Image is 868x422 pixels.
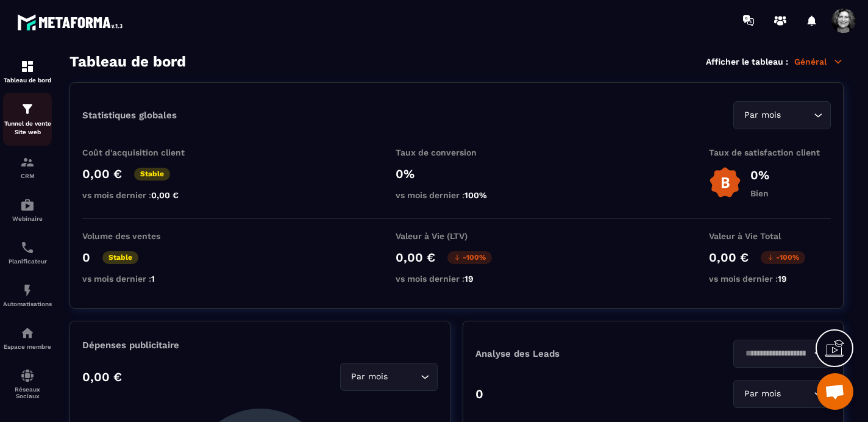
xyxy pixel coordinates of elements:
[82,370,122,384] p: 0,00 €
[396,148,518,157] p: Taux de conversion
[20,368,35,383] img: social-network
[709,148,831,157] p: Taux de satisfaction client
[750,188,769,198] p: Bien
[3,50,52,93] a: formationformationTableau de bord
[390,370,418,384] input: Search for option
[3,146,52,188] a: formationformationCRM
[3,231,52,274] a: schedulerschedulerPlanificateur
[82,250,90,265] p: 0
[82,148,204,157] p: Coût d'acquisition client
[733,101,831,129] div: Search for option
[709,231,831,241] p: Valeur à Vie Total
[151,190,179,200] span: 0,00 €
[82,340,438,351] p: Dépenses publicitaire
[475,348,653,359] p: Analyse des Leads
[709,274,831,284] p: vs mois dernier :
[783,109,811,122] input: Search for option
[82,110,177,121] p: Statistiques globales
[396,166,518,181] p: 0%
[794,56,844,67] p: Général
[20,102,35,116] img: formation
[783,387,811,401] input: Search for option
[17,11,127,34] img: logo
[709,250,749,265] p: 0,00 €
[3,301,52,307] p: Automatisations
[3,316,52,359] a: automationsautomationsEspace membre
[20,326,35,340] img: automations
[3,120,52,137] p: Tunnel de vente Site web
[3,93,52,146] a: formationformationTunnel de vente Site web
[447,251,492,264] p: -100%
[778,274,787,284] span: 19
[396,231,518,241] p: Valeur à Vie (LTV)
[741,109,783,122] span: Par mois
[761,251,805,264] p: -100%
[82,166,122,181] p: 0,00 €
[3,215,52,222] p: Webinaire
[151,274,155,284] span: 1
[741,387,783,401] span: Par mois
[134,168,170,181] p: Stable
[817,373,853,410] div: Ouvrir le chat
[340,363,438,391] div: Search for option
[20,59,35,74] img: formation
[3,188,52,231] a: automationsautomationsWebinaire
[464,190,487,200] span: 100%
[733,340,831,368] div: Search for option
[69,53,186,70] h3: Tableau de bord
[20,283,35,298] img: automations
[706,57,788,66] p: Afficher le tableau :
[741,347,811,360] input: Search for option
[348,370,390,384] span: Par mois
[82,274,204,284] p: vs mois dernier :
[20,155,35,170] img: formation
[20,198,35,212] img: automations
[396,274,518,284] p: vs mois dernier :
[396,190,518,200] p: vs mois dernier :
[3,173,52,179] p: CRM
[3,274,52,316] a: automationsautomationsAutomatisations
[3,386,52,399] p: Réseaux Sociaux
[3,77,52,84] p: Tableau de bord
[475,387,483,401] p: 0
[3,359,52,409] a: social-networksocial-networkRéseaux Sociaux
[82,190,204,200] p: vs mois dernier :
[3,343,52,350] p: Espace membre
[102,251,138,264] p: Stable
[3,258,52,265] p: Planificateur
[464,274,474,284] span: 19
[733,380,831,408] div: Search for option
[20,240,35,255] img: scheduler
[709,166,741,199] img: b-badge-o.b3b20ee6.svg
[750,168,769,182] p: 0%
[396,250,435,265] p: 0,00 €
[82,231,204,241] p: Volume des ventes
